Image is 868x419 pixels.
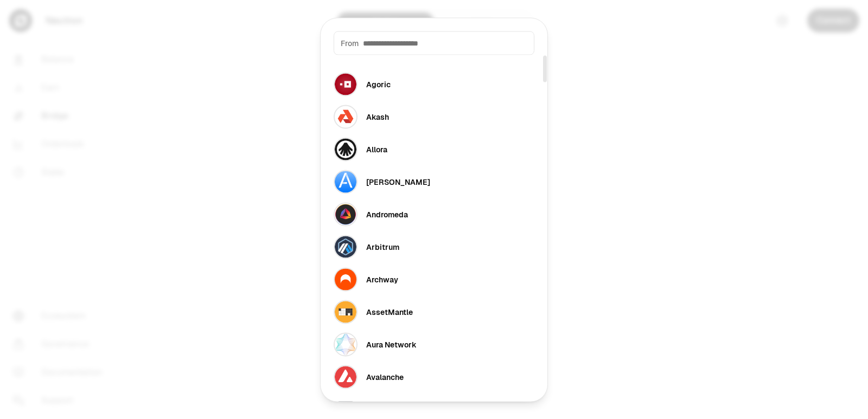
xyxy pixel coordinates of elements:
[366,144,387,154] div: Allora
[341,37,359,48] span: From
[327,295,541,328] button: AssetMantle LogoAssetMantle
[327,360,541,393] button: Avalanche LogoAvalanche
[366,79,391,89] div: Agoric
[334,300,358,324] img: AssetMantle Logo
[327,263,541,295] button: Archway LogoArchway
[334,105,358,128] img: Akash Logo
[366,111,389,122] div: Akash
[366,274,398,285] div: Archway
[366,241,399,252] div: Arbitrum
[334,267,358,291] img: Archway Logo
[327,230,541,263] button: Arbitrum LogoArbitrum
[334,137,358,161] img: Allora Logo
[327,133,541,165] button: Allora LogoAllora
[334,235,358,259] img: Arbitrum Logo
[366,371,404,382] div: Avalanche
[327,68,541,100] button: Agoric LogoAgoric
[334,170,358,194] img: Althea Logo
[366,176,430,187] div: [PERSON_NAME]
[334,332,358,356] img: Aura Network Logo
[334,202,358,226] img: Andromeda Logo
[327,328,541,360] button: Aura Network LogoAura Network
[334,365,358,389] img: Avalanche Logo
[327,198,541,230] button: Andromeda LogoAndromeda
[366,339,417,350] div: Aura Network
[366,209,408,220] div: Andromeda
[327,165,541,198] button: Althea Logo[PERSON_NAME]
[327,100,541,133] button: Akash LogoAkash
[366,306,413,317] div: AssetMantle
[334,72,358,96] img: Agoric Logo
